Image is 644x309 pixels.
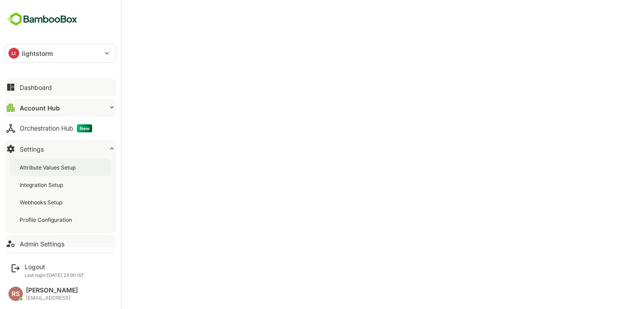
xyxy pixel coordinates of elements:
[25,272,84,278] p: Last login: [DATE] 23:00 IST
[77,124,92,132] span: New
[25,263,84,271] div: Logout
[20,216,74,224] div: Profile Configuration
[4,119,116,137] button: Orchestration HubNew
[20,240,64,248] div: Admin Settings
[8,48,19,59] div: LI
[22,49,53,58] p: lightstorm
[20,84,52,91] div: Dashboard
[4,140,116,158] button: Settings
[26,295,78,301] div: [EMAIL_ADDRESS]
[5,44,116,62] div: LIlightstorm
[4,99,116,117] button: Account Hub
[20,104,60,112] div: Account Hub
[4,78,116,96] button: Dashboard
[20,199,64,206] div: Webhooks Setup
[20,164,77,171] div: Attribute Values Setup
[20,145,44,153] div: Settings
[4,11,80,28] img: BambooboxFullLogoMark.5f36c76dfaba33ec1ec1367b70bb1252.svg
[20,124,92,132] div: Orchestration Hub
[26,287,78,294] div: [PERSON_NAME]
[20,181,65,189] div: Integration Setup
[4,235,116,253] button: Admin Settings
[8,287,23,301] div: RS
